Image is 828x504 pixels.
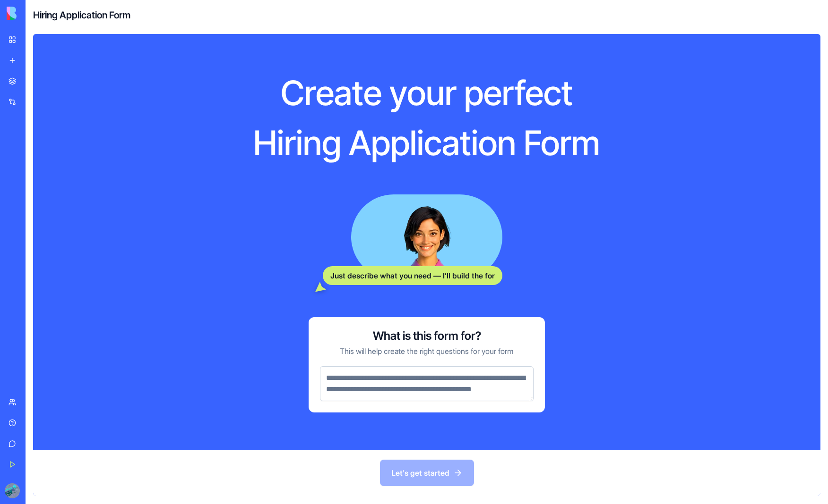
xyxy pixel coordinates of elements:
h1: Hiring Application Form [215,122,638,164]
h1: Create your perfect [215,72,638,114]
div: Just describe what you need — I’ll build the for [323,266,502,285]
img: logo [7,7,65,20]
h4: Hiring Application Form [33,8,130,22]
p: This will help create the right questions for your form [340,345,514,357]
h3: What is this form for? [373,328,481,344]
img: ACg8ocIzXcBF8ptstId7r-8a5XNBVnQ3iuSmmJ1msLNv9Er5Yu8jas4=s96-c [5,483,20,498]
